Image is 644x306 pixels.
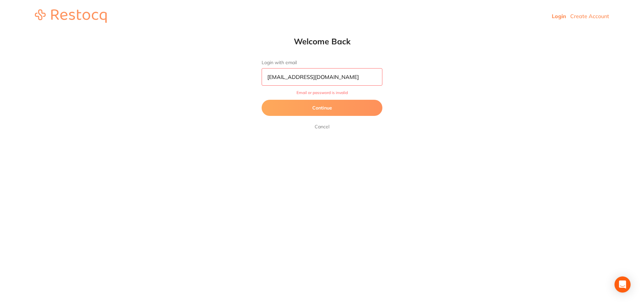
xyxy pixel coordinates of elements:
[552,13,566,19] a: Login
[262,90,382,95] span: Email or password is invalid
[262,60,382,65] label: Login with email
[248,36,396,46] h1: Welcome Back
[262,100,382,116] button: Continue
[35,9,107,23] img: restocq_logo.svg
[614,276,631,293] div: Open Intercom Messenger
[313,123,331,131] a: Cancel
[570,13,609,19] a: Create Account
